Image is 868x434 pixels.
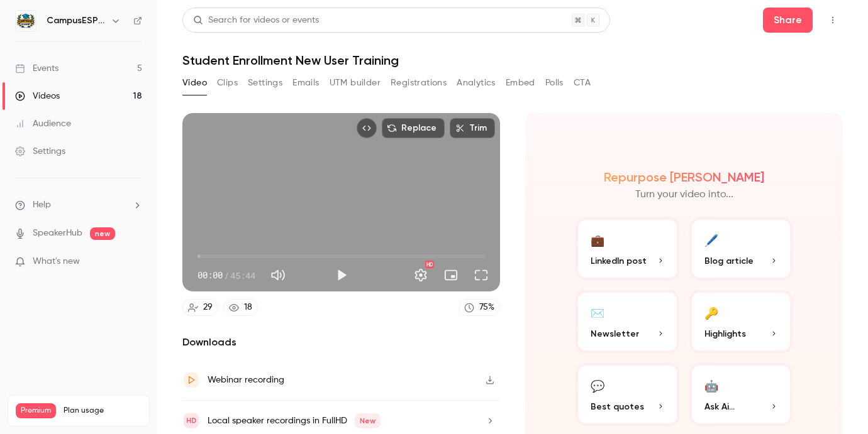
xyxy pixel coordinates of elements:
p: Turn your video into... [635,187,733,202]
div: 💬 [591,376,604,395]
button: Emails [292,73,319,93]
button: Trim [450,118,495,138]
span: 00:00 [198,269,223,282]
button: Play [329,263,354,288]
div: 💼 [591,230,604,249]
button: Registrations [391,73,447,93]
span: Newsletter [591,327,639,340]
span: Plan usage [64,406,142,416]
div: Search for videos or events [193,14,319,27]
button: Embed [506,73,535,93]
button: Clips [217,73,238,93]
div: HD [425,261,434,268]
span: LinkedIn post [591,254,647,268]
div: Audience [15,117,71,130]
button: CTA [574,73,591,93]
button: Settings [248,73,282,93]
a: 75% [459,299,500,316]
span: New [355,413,381,428]
button: UTM builder [330,73,381,93]
span: Best quotes [591,400,644,413]
button: Polls [545,73,564,93]
span: What's new [33,255,80,268]
a: SpeakerHub [33,227,82,240]
div: Webinar recording [208,372,284,388]
a: 18 [223,299,258,316]
button: Turn on miniplayer [438,263,464,288]
button: Share [763,8,813,33]
button: Settings [408,263,433,288]
span: Ask Ai... [704,400,735,413]
div: Videos [15,90,60,102]
button: 🔑Highlights [689,290,793,353]
div: Events [15,62,58,75]
a: 29 [182,299,218,316]
button: Full screen [469,263,494,288]
div: 00:00 [198,269,255,282]
h2: Downloads [182,335,500,350]
span: Blog article [704,254,754,268]
span: Help [33,198,51,212]
button: Replace [382,118,445,138]
h2: Repurpose [PERSON_NAME] [604,170,764,185]
button: Video [182,73,207,93]
h6: CampusESP Academy [47,14,106,27]
div: Settings [15,145,65,158]
span: 45:44 [230,269,255,282]
div: ✉️ [591,303,604,322]
div: 🔑 [704,303,718,322]
iframe: Noticeable Trigger [127,256,142,268]
button: Top Bar Actions [823,10,843,30]
li: help-dropdown-opener [15,198,142,212]
button: Analytics [457,73,496,93]
span: Premium [16,403,56,418]
button: 💼LinkedIn post [576,217,679,280]
div: 18 [244,301,252,314]
span: new [90,227,115,240]
button: 🤖Ask Ai... [689,363,793,426]
button: 🖊️Blog article [689,217,793,280]
div: 🤖 [704,376,718,395]
h1: Student Enrollment New User Training [182,53,843,68]
img: CampusESP Academy [16,11,36,31]
div: 75 % [479,301,494,314]
button: Mute [265,263,291,288]
span: / [224,269,229,282]
button: 💬Best quotes [576,363,679,426]
div: 29 [203,301,213,314]
div: Local speaker recordings in FullHD [208,413,381,428]
button: Embed video [357,118,377,138]
button: ✉️Newsletter [576,290,679,353]
span: Highlights [704,327,746,340]
div: 🖊️ [704,230,718,249]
